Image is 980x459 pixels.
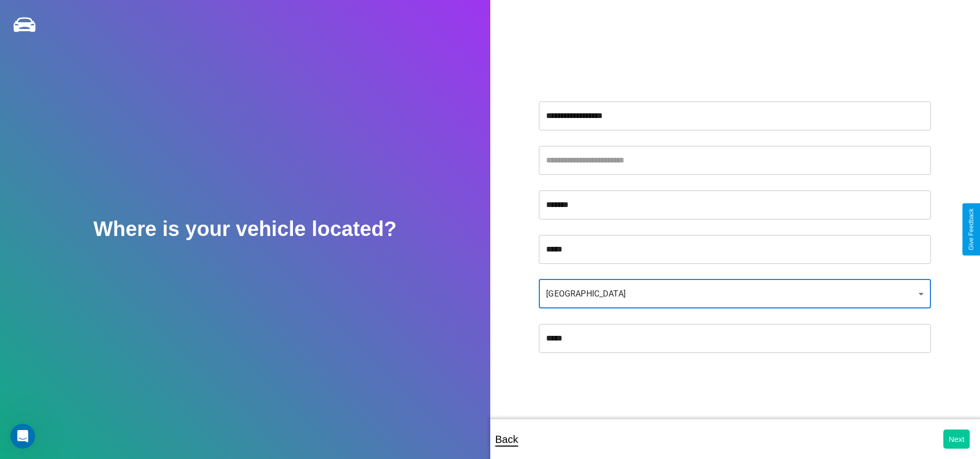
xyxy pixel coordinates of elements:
h2: Where is your vehicle located? [94,217,397,241]
p: Back [495,430,518,449]
button: Next [943,430,970,449]
div: [GEOGRAPHIC_DATA] [539,279,931,308]
div: Give Feedback [968,209,975,250]
iframe: Intercom live chat [10,424,35,449]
